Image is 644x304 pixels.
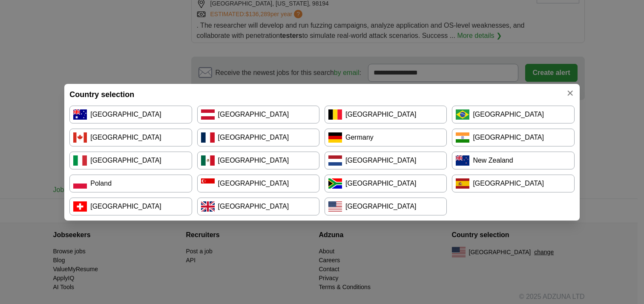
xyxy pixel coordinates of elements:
[452,106,574,123] a: [GEOGRAPHIC_DATA]
[69,175,192,192] a: Poland
[197,129,319,146] a: [GEOGRAPHIC_DATA]
[325,106,447,123] a: [GEOGRAPHIC_DATA]
[325,152,447,169] a: [GEOGRAPHIC_DATA]
[197,106,319,123] a: [GEOGRAPHIC_DATA]
[69,198,192,215] a: [GEOGRAPHIC_DATA]
[69,89,575,100] h4: Country selection
[325,129,447,146] a: Germany
[197,198,319,215] a: [GEOGRAPHIC_DATA]
[452,129,574,146] a: [GEOGRAPHIC_DATA]
[561,84,580,103] button: ×
[69,152,192,169] a: [GEOGRAPHIC_DATA]
[452,152,574,169] a: New Zealand
[197,175,319,192] a: [GEOGRAPHIC_DATA]
[325,198,447,215] a: [GEOGRAPHIC_DATA]
[69,106,192,123] a: [GEOGRAPHIC_DATA]
[197,152,319,169] a: [GEOGRAPHIC_DATA]
[69,129,192,146] a: [GEOGRAPHIC_DATA]
[452,175,574,192] a: [GEOGRAPHIC_DATA]
[325,175,447,192] a: [GEOGRAPHIC_DATA]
